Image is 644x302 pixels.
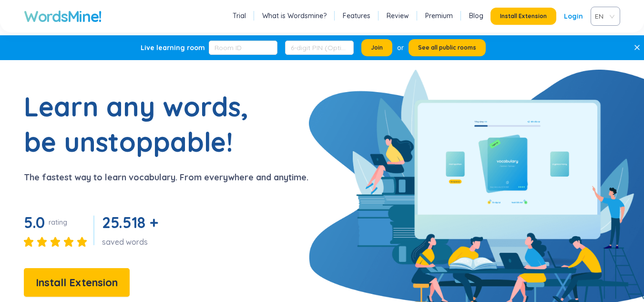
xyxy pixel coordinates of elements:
span: 25.518 + [102,213,158,232]
span: Join [371,44,383,52]
h1: Learn any words, be unstoppable! [24,89,262,159]
div: rating [49,218,67,227]
a: Premium [425,11,453,21]
a: Blog [469,11,483,21]
span: 5.0 [24,213,45,232]
a: Review [387,11,409,21]
div: saved words [102,237,162,247]
a: What is Wordsmine? [262,11,327,21]
span: VIE [595,9,612,23]
button: Install Extension [24,268,130,297]
span: See all public rooms [418,44,476,52]
button: Install Extension [491,8,556,25]
p: The fastest way to learn vocabulary. From everywhere and anytime. [24,171,308,184]
button: See all public rooms [409,39,486,56]
span: Install Extension [36,274,118,291]
input: Room ID [209,41,277,55]
a: Features [343,11,370,21]
input: 6-digit PIN (Optional) [285,41,354,55]
div: or [397,42,404,53]
a: Login [564,8,583,25]
a: Install Extension [24,279,130,288]
a: Trial [233,11,246,21]
div: Live learning room [141,43,205,52]
span: Install Extension [500,12,547,20]
button: Join [361,39,392,56]
a: WordsMine! [24,7,102,26]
